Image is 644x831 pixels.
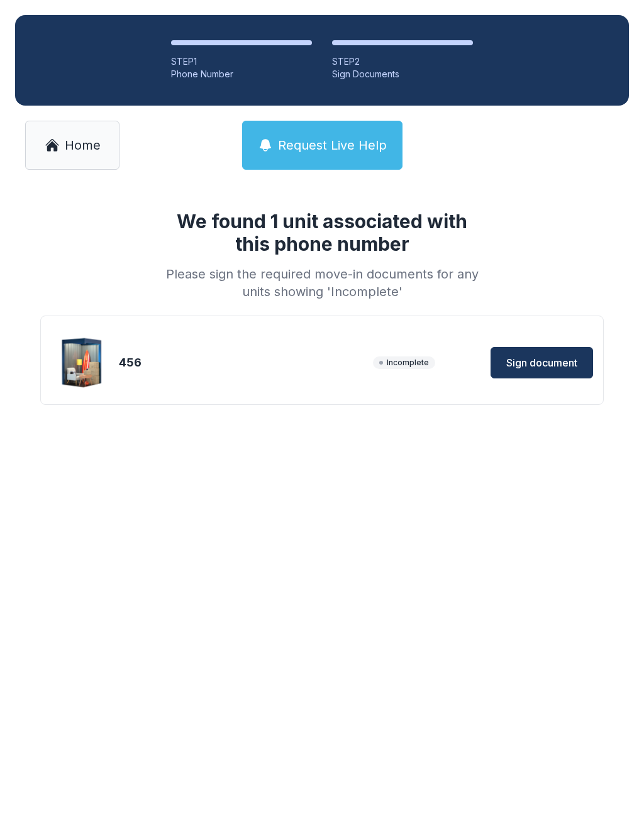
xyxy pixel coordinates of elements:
[332,55,473,68] div: STEP 2
[161,210,483,255] h1: We found 1 unit associated with this phone number
[161,265,483,300] div: Please sign the required move-in documents for any units showing 'Incomplete'
[171,68,312,80] div: Phone Number
[65,136,101,154] span: Home
[171,55,312,68] div: STEP 1
[119,354,368,371] div: 456
[332,68,473,80] div: Sign Documents
[506,355,577,370] span: Sign document
[373,356,435,369] span: Incomplete
[278,136,387,154] span: Request Live Help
